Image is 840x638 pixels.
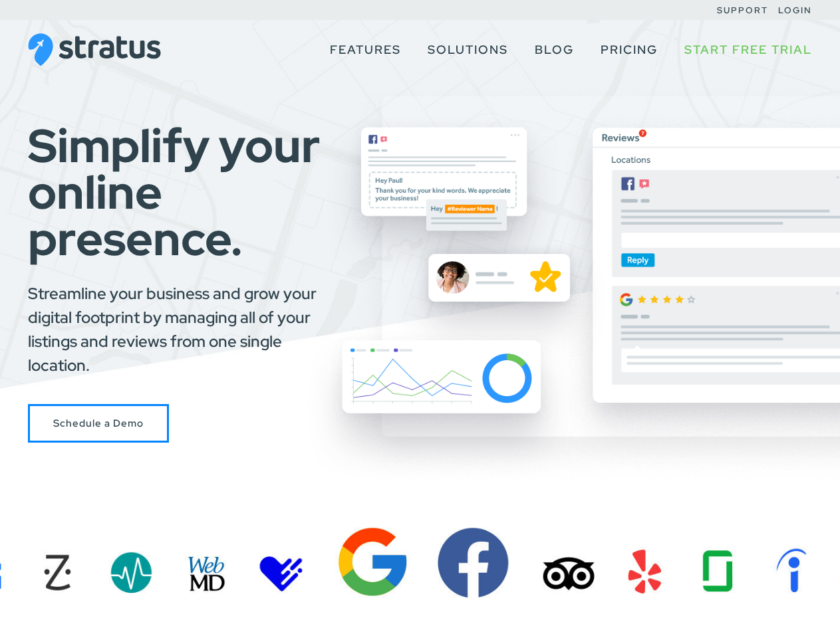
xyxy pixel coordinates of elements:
h1: Simplify your online presence. [28,122,342,262]
a: Features [330,37,401,62]
a: Schedule a Stratus Demo with Us [28,404,169,443]
a: Start Free Trial [684,37,812,62]
p: Streamline your business and grow your digital footprint by managing all of your listings and rev... [28,282,342,377]
a: Support [717,5,768,16]
a: Pricing [601,37,658,62]
a: Solutions [428,37,508,62]
nav: Primary [317,20,812,80]
img: Stratus [28,33,161,66]
a: Blog [535,37,574,62]
a: Login [778,5,812,16]
img: Group of floating boxes showing Stratus features [308,86,840,482]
